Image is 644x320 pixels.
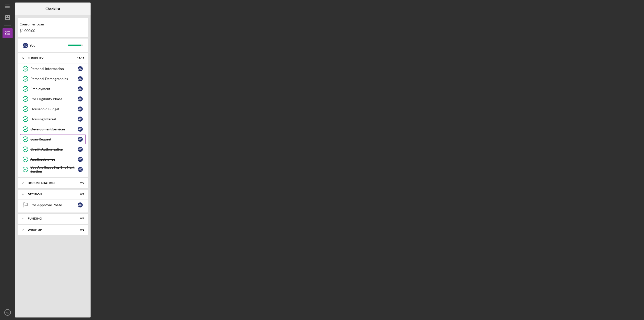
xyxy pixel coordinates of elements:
div: A D [78,66,83,71]
div: Loan Request [30,137,78,141]
div: Documentation [28,182,72,185]
div: Personal Demographics [30,77,78,81]
div: 0 / 1 [75,228,84,231]
div: A D [78,96,83,101]
div: $1,000.00 [20,29,86,33]
div: Funding [28,217,72,220]
a: EmploymentAD [20,84,86,94]
div: Employment [30,87,78,91]
div: 11 / 11 [75,57,84,60]
div: A D [78,127,83,132]
div: Personal Information [30,67,78,71]
div: Wrap up [28,228,72,231]
a: Credit AuthorizationAD [20,144,86,154]
a: Personal DemographicsAD [20,74,86,84]
div: Decision [28,193,72,196]
a: Pre-Eligibility PhaseAD [20,94,86,104]
div: You [29,41,68,50]
a: Loan RequestAD [20,134,86,144]
text: AD [6,311,9,314]
div: 9 / 9 [75,182,84,185]
div: 0 / 1 [75,193,84,196]
b: Checklist [46,7,60,11]
a: Household BudgetAD [20,104,86,114]
div: A D [78,106,83,112]
div: Pre-Approval Phase [30,203,78,207]
div: A D [23,43,28,48]
div: Development Services [30,127,78,131]
div: Application Fee [30,157,78,161]
div: A D [78,117,83,122]
div: Household Budget [30,107,78,111]
a: Personal InformationAD [20,64,86,74]
div: Consumer Loan [20,22,86,26]
a: Application FeeAD [20,154,86,164]
div: A D [78,76,83,81]
div: A D [78,202,83,207]
div: A D [78,167,83,172]
div: A D [78,147,83,152]
a: Housing InterestAD [20,114,86,124]
a: Pre-Approval PhaseAD [20,200,86,210]
a: You Are Ready For The Next SectionAD [20,164,86,174]
div: A D [78,137,83,142]
div: A D [78,157,83,162]
div: Housing Interest [30,117,78,121]
a: Development ServicesAD [20,124,86,134]
div: Pre-Eligibility Phase [30,97,78,101]
div: Credit Authorization [30,147,78,151]
div: 0 / 1 [75,217,84,220]
button: AD [3,307,13,317]
div: A D [78,86,83,91]
div: Eligiblity [28,57,72,60]
div: You Are Ready For The Next Section [30,165,78,173]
